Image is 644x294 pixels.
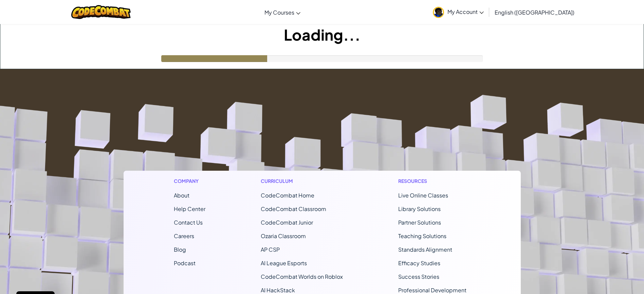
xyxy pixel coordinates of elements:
[398,205,441,212] a: Library Solutions
[261,192,314,199] span: CodeCombat Home
[398,246,452,253] a: Standards Alignment
[495,9,574,16] span: English ([GEOGRAPHIC_DATA])
[261,3,304,21] a: My Courses
[174,192,189,199] a: About
[264,9,294,16] span: My Courses
[398,273,439,280] a: Success Stories
[71,5,131,19] img: CodeCombat logo
[398,177,471,185] h1: Resources
[398,192,448,199] a: Live Online Classes
[174,259,196,267] a: Podcast
[398,219,441,226] a: Partner Solutions
[174,177,205,185] h1: Company
[261,177,343,185] h1: Curriculum
[261,287,295,294] a: AI HackStack
[447,8,484,15] span: My Account
[261,232,306,239] a: Ozaria Classroom
[174,219,203,226] span: Contact Us
[261,219,313,226] a: CodeCombat Junior
[174,246,186,253] a: Blog
[398,287,466,294] a: Professional Development
[174,232,194,239] a: Careers
[398,232,446,239] a: Teaching Solutions
[0,24,644,45] h1: Loading...
[174,205,205,212] a: Help Center
[261,259,307,267] a: AI League Esports
[261,273,343,280] a: CodeCombat Worlds on Roblox
[261,205,326,212] a: CodeCombat Classroom
[433,7,444,18] img: avatar
[491,3,578,21] a: English ([GEOGRAPHIC_DATA])
[398,259,440,267] a: Efficacy Studies
[261,246,280,253] a: AP CSP
[429,1,487,23] a: My Account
